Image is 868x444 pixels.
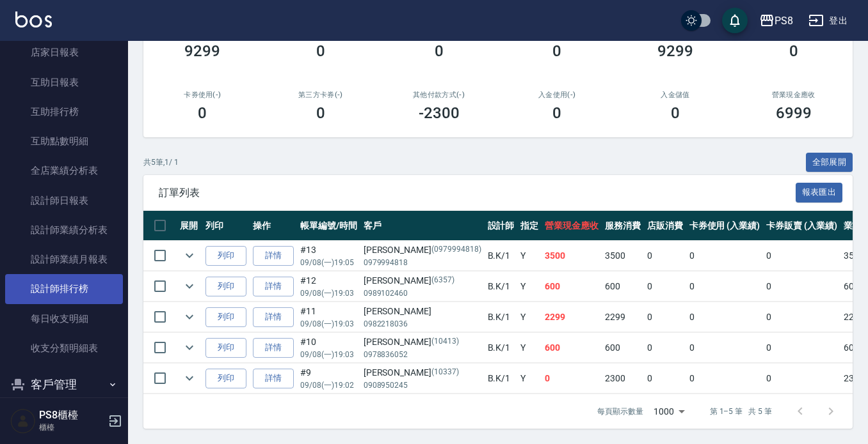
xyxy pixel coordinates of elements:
a: 詳情 [253,246,294,266]
button: 列印 [205,369,246,388]
a: 詳情 [253,277,294,296]
td: 0 [763,302,840,332]
h2: 入金儲值 [632,91,719,99]
a: 互助排行榜 [5,97,123,126]
td: #13 [297,241,360,271]
div: [PERSON_NAME] [364,274,481,287]
h3: 0 [671,104,680,122]
th: 客戶 [360,211,485,241]
td: B.K /1 [485,272,518,302]
button: expand row [180,369,199,388]
td: B.K /1 [485,241,518,271]
td: 2299 [602,302,644,332]
td: 0 [686,364,764,394]
a: 互助日報表 [5,68,123,97]
button: 列印 [205,246,246,266]
th: 卡券販賣 (入業績) [763,211,840,241]
td: Y [517,241,542,271]
button: expand row [180,307,199,326]
button: save [722,8,748,33]
th: 服務消費 [602,211,644,241]
td: 0 [686,241,764,271]
p: 共 5 筆, 1 / 1 [143,157,179,168]
p: 0908950245 [364,379,481,391]
p: 0978836052 [364,349,481,360]
h3: 0 [552,42,561,60]
a: 報表匯出 [796,186,843,198]
p: 09/08 (一) 19:05 [300,257,357,268]
a: 設計師業績分析表 [5,215,123,245]
td: 600 [602,272,644,302]
p: 櫃檯 [39,422,104,433]
p: 0979994818 [364,257,481,268]
div: 1000 [648,394,689,429]
th: 營業現金應收 [542,211,602,241]
a: 詳情 [253,369,294,388]
td: B.K /1 [485,333,518,363]
h2: 入金使用(-) [513,91,601,99]
p: 0982218036 [364,318,481,330]
a: 互助點數明細 [5,126,123,156]
a: 設計師日報表 [5,186,123,215]
div: [PERSON_NAME] [364,305,481,318]
td: 0 [644,272,686,302]
h3: 0 [789,42,798,60]
td: B.K /1 [485,364,518,394]
h2: 其他付款方式(-) [395,91,483,99]
div: PS8 [775,13,793,29]
p: 每頁顯示數量 [597,406,643,417]
a: 詳情 [253,307,294,327]
h5: PS8櫃檯 [39,409,104,422]
button: 登出 [803,9,853,33]
td: #9 [297,364,360,394]
td: 2300 [602,364,644,394]
td: 0 [644,241,686,271]
a: 設計師業績月報表 [5,245,123,274]
p: (0979994818) [431,243,481,257]
a: 收支分類明細表 [5,333,123,363]
h2: 卡券使用(-) [159,91,246,99]
td: 0 [763,241,840,271]
div: [PERSON_NAME] [364,366,481,379]
td: 2299 [542,302,602,332]
a: 設計師排行榜 [5,274,123,303]
button: 列印 [205,277,246,296]
td: 0 [763,333,840,363]
td: 0 [686,302,764,332]
p: 09/08 (一) 19:03 [300,349,357,360]
td: 600 [542,333,602,363]
button: 報表匯出 [796,183,843,203]
td: B.K /1 [485,302,518,332]
button: expand row [180,246,199,265]
a: 店家日報表 [5,38,123,67]
button: 全部展開 [806,153,853,172]
td: 0 [644,333,686,363]
button: expand row [180,277,199,296]
p: (10337) [431,366,459,379]
td: Y [517,302,542,332]
h3: -2300 [419,104,460,122]
th: 帳單編號/時間 [297,211,360,241]
p: 09/08 (一) 19:03 [300,287,357,299]
p: 09/08 (一) 19:02 [300,379,357,391]
td: #11 [297,302,360,332]
button: 客戶管理 [5,368,123,401]
td: 0 [542,364,602,394]
td: 3500 [542,241,602,271]
p: 09/08 (一) 19:03 [300,318,357,330]
a: 每日收支明細 [5,304,123,333]
th: 店販消費 [644,211,686,241]
h3: 9299 [657,42,693,60]
h3: 0 [552,104,561,122]
td: 3500 [602,241,644,271]
td: 0 [763,272,840,302]
a: 詳情 [253,338,294,358]
button: 列印 [205,338,246,358]
td: Y [517,333,542,363]
img: Logo [15,11,52,27]
img: Person [10,408,36,434]
button: expand row [180,338,199,357]
td: 600 [602,333,644,363]
td: 0 [686,272,764,302]
button: PS8 [754,8,798,34]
